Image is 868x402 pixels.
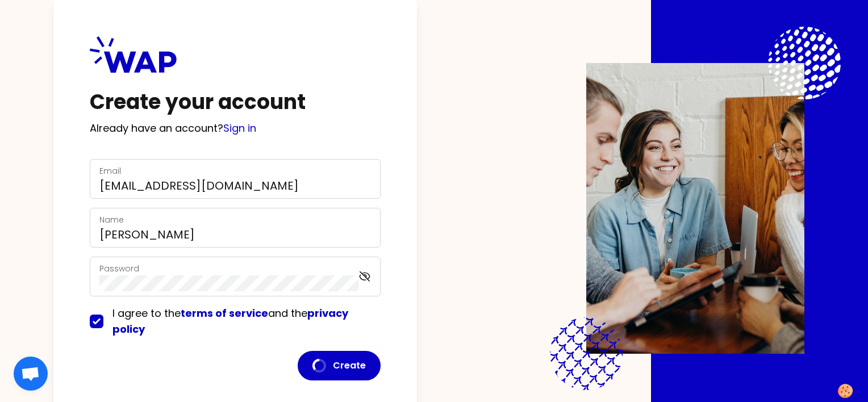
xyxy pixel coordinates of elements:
img: Description [586,63,804,354]
label: Name [99,214,124,225]
label: Password [99,263,139,274]
div: Open chat [14,357,48,391]
a: Sign in [223,121,256,135]
h1: Create your account [90,91,381,114]
span: I agree to the and the [112,306,348,336]
p: Already have an account? [90,120,381,136]
button: Create [298,351,381,380]
label: Email [99,165,121,177]
a: terms of service [181,306,268,320]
